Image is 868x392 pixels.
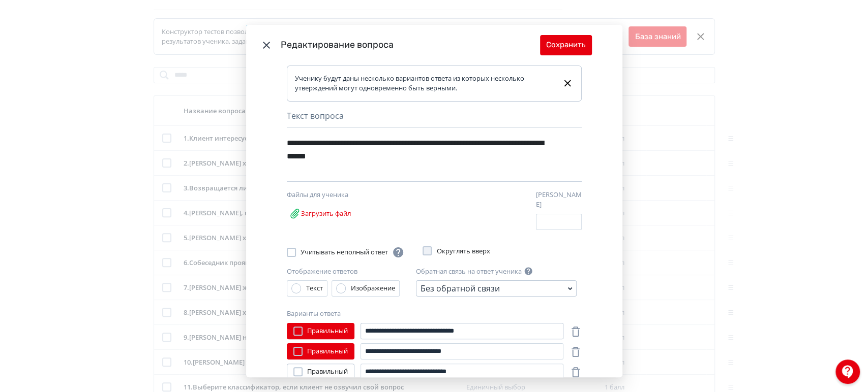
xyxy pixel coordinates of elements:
div: Текст вопроса [287,110,582,127]
div: Редактирование вопроса [281,38,540,52]
span: Правильный [307,346,348,356]
span: Учитывать неполный ответ [301,246,404,258]
button: Сохранить [540,35,592,55]
span: Округлять вверх [437,246,490,256]
div: Текст [306,283,323,293]
label: Отображение ответов [287,267,357,277]
span: Правильный [307,326,348,336]
label: [PERSON_NAME] [536,190,582,210]
label: Варианты ответа [287,309,341,319]
div: Ученику будут даны несколько вариантов ответа из которых несколько утверждений могут одновременно... [295,74,554,93]
div: Файлы для ученика [287,190,394,200]
span: Правильный [307,367,348,377]
div: Изображение [351,283,395,293]
div: Modal [246,25,622,378]
label: Обратная связь на ответ ученика [416,267,522,277]
div: Без обратной связи [421,282,500,295]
